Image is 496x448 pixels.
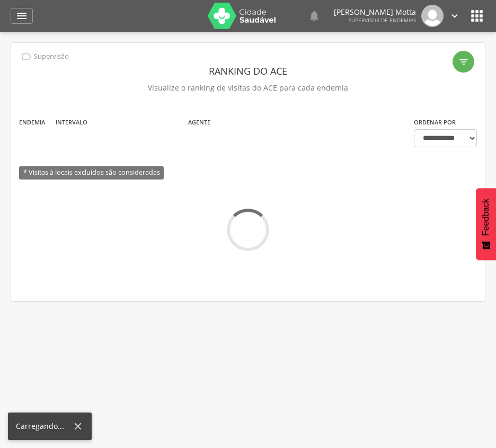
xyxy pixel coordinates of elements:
label: Agente [188,118,210,127]
i:  [21,51,32,62]
i:  [468,7,485,24]
p: Visualize o ranking de visitas do ACE para cada endemia [19,80,477,95]
a:  [308,5,321,27]
span: Feedback [481,199,491,236]
label: Ordenar por [414,118,456,127]
i:  [308,10,321,22]
p: Supervisão [34,52,69,61]
label: Intervalo [56,118,87,127]
a:  [449,5,460,27]
p: [PERSON_NAME] Motta [334,8,416,16]
i:  [15,10,28,22]
span: Supervisor de Endemias [349,16,416,24]
i:  [449,10,460,22]
a:  [11,8,33,24]
span: * Visitas à locais excluídos são consideradas [19,166,164,180]
label: Endemia [19,118,45,127]
i:  [458,57,469,67]
header: Ranking do ACE [19,61,477,80]
button: Feedback - Mostrar pesquisa [476,188,496,260]
div: Filtro [453,51,474,73]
